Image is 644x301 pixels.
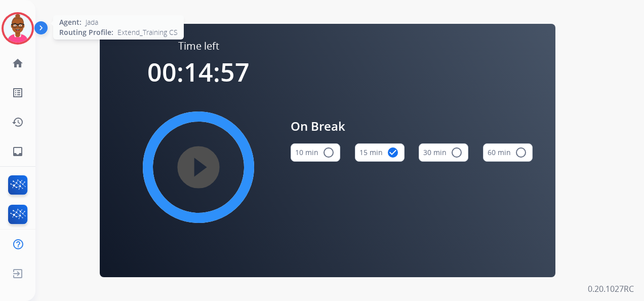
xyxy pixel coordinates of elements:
button: 10 min [291,143,340,162]
mat-icon: radio_button_unchecked [323,146,335,159]
img: avatar [4,14,32,43]
span: Routing Profile: [59,27,113,37]
span: On Break [291,117,533,135]
mat-icon: list_alt [12,87,24,99]
mat-icon: history [12,116,24,128]
span: 00:14:57 [147,55,250,89]
mat-icon: radio_button_unchecked [451,146,463,159]
mat-icon: check_circle [387,146,399,159]
span: Agent: [59,17,82,27]
p: 0.20.1027RC [588,283,634,295]
button: 30 min [419,143,468,162]
mat-icon: radio_button_unchecked [515,146,527,159]
mat-icon: play_circle_filled [192,161,205,173]
mat-icon: home [12,57,24,69]
span: Jada [86,17,98,27]
mat-icon: inbox [12,145,24,158]
button: 60 min [483,143,533,162]
button: 15 min [355,143,405,162]
span: Extend_Training CS [117,27,178,37]
span: Time left [178,39,219,53]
